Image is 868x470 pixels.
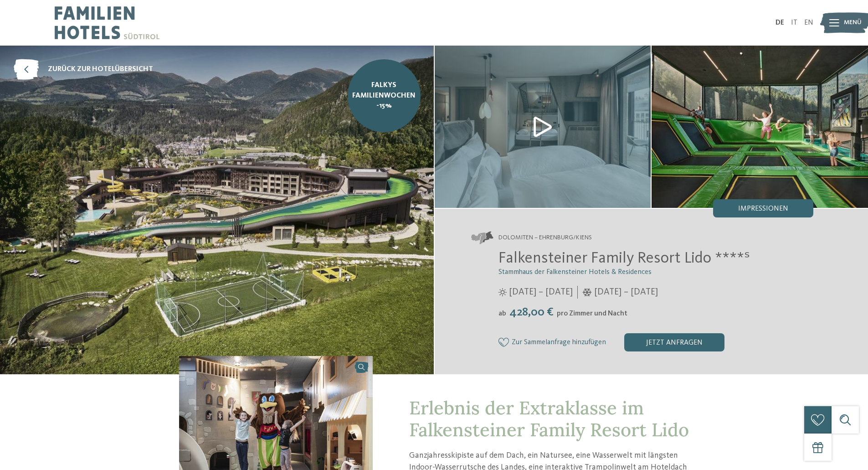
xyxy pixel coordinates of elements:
[652,46,868,208] img: Das Familienhotel nahe den Dolomiten mit besonderem Charakter
[507,306,556,318] span: 428,00 €
[582,288,592,296] i: Öffnungszeiten im Winter
[844,18,862,27] span: Menü
[352,80,416,111] span: Falkys Familienwochen -15%
[498,288,507,296] i: Öffnungszeiten im Sommer
[409,396,689,441] span: Erlebnis der Extraklasse im Falkensteiner Family Resort Lido
[48,64,153,74] span: zurück zur Hotelübersicht
[509,286,573,299] span: [DATE] – [DATE]
[804,19,813,26] a: EN
[776,19,784,26] a: DE
[498,233,592,243] span: Dolomiten – Ehrenburg/Kiens
[594,286,658,299] span: [DATE] – [DATE]
[512,339,606,347] span: Zur Sammelanfrage hinzufügen
[738,205,788,212] span: Impressionen
[348,59,421,132] a: Falkys Familienwochen -15%
[557,310,627,317] span: pro Zimmer und Nacht
[435,46,651,208] img: Das Familienhotel nahe den Dolomiten mit besonderem Charakter
[624,333,724,351] div: jetzt anfragen
[498,269,652,276] span: Stammhaus der Falkensteiner Hotels & Residences
[14,59,153,80] a: zurück zur Hotelübersicht
[791,19,797,26] a: IT
[498,310,506,317] span: ab
[498,250,750,266] span: Falkensteiner Family Resort Lido ****ˢ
